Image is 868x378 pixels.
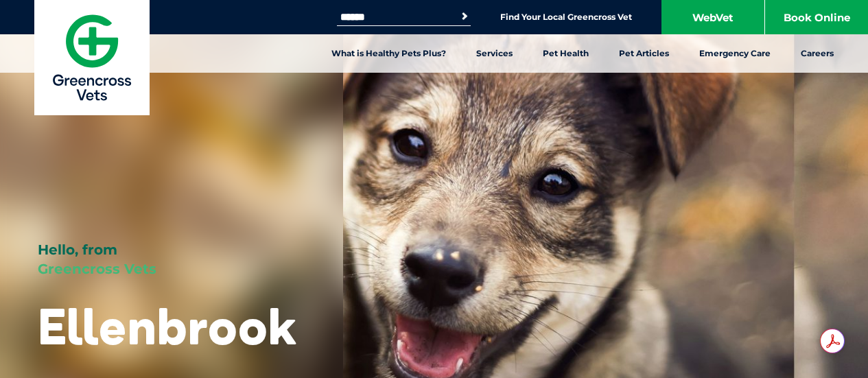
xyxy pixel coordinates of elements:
a: Find Your Local Greencross Vet [500,12,632,23]
button: Search [458,10,471,23]
span: Greencross Vets [38,261,156,277]
h1: Ellenbrook [38,299,296,353]
a: Emergency Care [684,34,786,73]
a: Careers [786,34,849,73]
a: What is Healthy Pets Plus? [316,34,461,73]
a: Pet Articles [604,34,684,73]
a: Pet Health [528,34,604,73]
span: Hello, from [38,241,117,258]
a: Services [461,34,528,73]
